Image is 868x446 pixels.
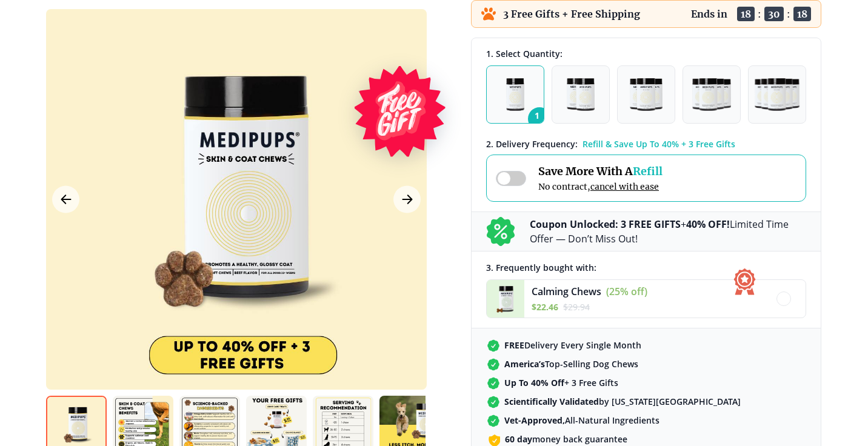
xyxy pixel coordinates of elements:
strong: Vet-Approved, [504,414,565,426]
span: Delivery Every Single Month [504,339,641,351]
span: by [US_STATE][GEOGRAPHIC_DATA] [504,396,741,407]
span: Calming Chews [532,285,601,298]
img: Pack of 3 - Natural Dog Supplements [630,78,662,111]
span: + 3 Free Gifts [504,377,618,388]
img: Pack of 4 - Natural Dog Supplements [692,78,731,111]
span: All-Natural Ingredients [504,414,659,426]
button: 1 [486,65,544,124]
span: (25% off) [606,285,647,298]
img: Pack of 2 - Natural Dog Supplements [567,78,594,111]
img: Calming Chews - Medipups [487,280,524,318]
span: cancel with ease [590,181,659,192]
span: 18 [737,7,755,21]
strong: America’s [504,358,545,370]
div: 1. Select Quantity: [486,48,806,59]
span: 2 . Delivery Frequency: [486,138,578,150]
b: 40% OFF! [686,218,730,231]
span: 30 [764,7,784,21]
span: : [758,8,761,20]
span: Save More With A [538,164,663,178]
b: Coupon Unlocked: 3 FREE GIFTS [530,218,681,231]
span: Refill & Save Up To 40% + 3 Free Gifts [583,138,735,150]
button: Next Image [393,185,421,213]
strong: FREE [504,339,524,351]
span: $ 29.94 [563,301,590,313]
strong: Up To 40% Off [504,377,564,388]
span: money back guarantee [505,433,627,445]
span: 1 [528,107,551,130]
p: + Limited Time Offer — Don’t Miss Out! [530,217,806,246]
span: No contract, [538,181,663,192]
span: Top-Selling Dog Chews [504,358,638,370]
span: 18 [793,7,811,21]
span: : [787,8,790,20]
span: 3 . Frequently bought with: [486,262,596,273]
strong: Scientifically Validated [504,396,599,407]
strong: 60 day [505,433,532,445]
button: Previous Image [52,185,79,213]
p: 3 Free Gifts + Free Shipping [503,8,640,20]
span: Refill [633,164,663,178]
img: Pack of 1 - Natural Dog Supplements [506,78,525,111]
p: Ends in [691,8,727,20]
img: Pack of 5 - Natural Dog Supplements [755,78,800,111]
span: $ 22.46 [532,301,558,313]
